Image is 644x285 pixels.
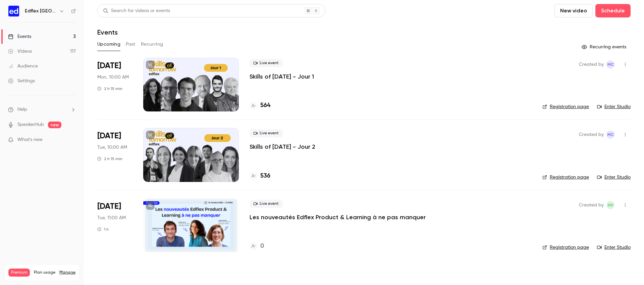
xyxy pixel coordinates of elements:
[97,215,126,221] span: Tue, 11:00 AM
[250,242,264,251] a: 0
[103,7,170,14] div: Search for videos or events
[250,172,270,181] a: 536
[59,270,75,275] a: Manage
[8,78,35,84] div: Settings
[17,136,43,143] span: What's new
[97,131,121,141] span: [DATE]
[542,244,589,251] a: Registration page
[97,144,127,151] span: Tue, 10:00 AM
[250,59,283,67] span: Live event
[25,8,56,14] h6: Edflex [GEOGRAPHIC_DATA]
[8,106,76,113] li: help-dropdown-opener
[579,201,604,209] span: Created by
[97,28,118,36] h1: Events
[542,103,589,110] a: Registration page
[141,39,163,50] button: Recurring
[542,174,589,181] a: Registration page
[250,73,314,81] a: Skills of [DATE] - Jour 1
[606,60,614,68] span: Manon Cousin
[260,101,270,110] h4: 564
[608,201,613,209] span: HV
[68,137,76,143] iframe: Noticeable Trigger
[8,48,32,55] div: Videos
[579,42,631,52] button: Recurring events
[126,39,136,50] button: Past
[8,63,38,69] div: Audience
[97,201,121,212] span: [DATE]
[48,122,61,128] span: new
[595,4,631,17] button: Schedule
[8,6,19,16] img: Edflex France
[606,131,614,139] span: Manon Cousin
[97,156,122,161] div: 2 h 15 min
[607,131,614,139] span: MC
[250,101,270,110] a: 564
[597,244,631,251] a: Enter Studio
[97,60,121,71] span: [DATE]
[97,128,132,182] div: Sep 23 Tue, 10:00 AM (Europe/Berlin)
[34,270,55,275] span: Plan usage
[17,106,27,113] span: Help
[97,39,120,50] button: Upcoming
[8,269,30,277] span: Premium
[97,86,122,91] div: 2 h 15 min
[606,201,614,209] span: Hélène VENTURINI
[579,131,604,139] span: Created by
[97,227,109,232] div: 1 h
[250,129,283,137] span: Live event
[97,58,132,111] div: Sep 22 Mon, 10:00 AM (Europe/Berlin)
[554,4,593,17] button: New video
[597,103,631,110] a: Enter Studio
[8,33,31,40] div: Events
[97,74,129,81] span: Mon, 10:00 AM
[260,172,270,181] h4: 536
[607,60,614,68] span: MC
[250,200,283,208] span: Live event
[597,174,631,181] a: Enter Studio
[250,213,426,221] a: Les nouveautés Edflex Product & Learning à ne pas manquer
[260,242,264,251] h4: 0
[250,143,315,151] a: Skills of [DATE] - Jour 2
[579,60,604,68] span: Created by
[97,198,132,252] div: Oct 14 Tue, 11:00 AM (Europe/Paris)
[17,121,44,128] a: SpeakerHub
